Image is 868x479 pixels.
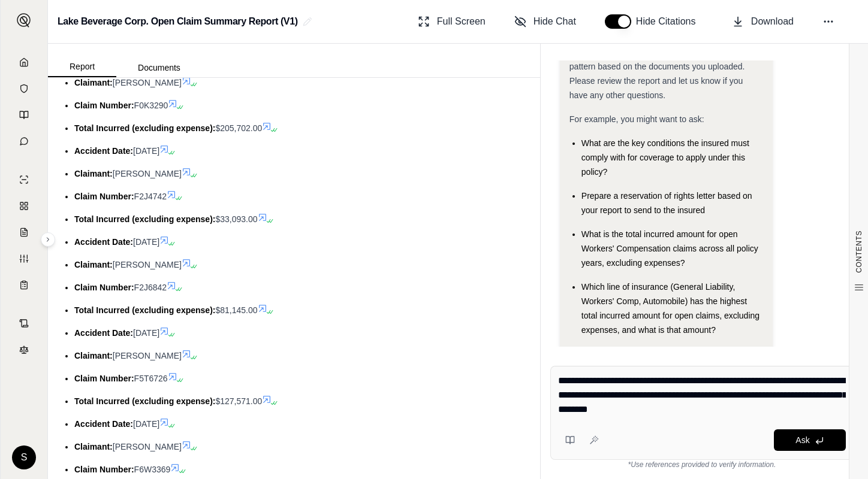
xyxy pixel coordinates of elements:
[569,33,749,100] span: Hi [PERSON_NAME] 👋 - We have generated a report comparing the insurance policy and fact pattern b...
[41,232,55,247] button: Expand sidebar
[550,460,854,469] div: *Use references provided to verify information.
[74,283,134,292] span: Claim Number:
[795,435,809,445] span: Ask
[510,10,581,34] button: Hide Chat
[74,419,133,429] span: Accident Date:
[8,77,40,101] a: Documents Vault
[74,396,215,406] span: Total Incurred (excluding expense):
[113,442,182,451] span: [PERSON_NAME]
[215,396,262,406] span: $127,571.00
[134,374,168,383] span: F5T6726
[133,328,159,338] span: [DATE]
[8,103,40,127] a: Prompt Library
[74,328,133,338] span: Accident Date:
[58,11,298,32] h2: Lake Beverage Corp. Open Claim Summary Report (V1)
[133,419,159,429] span: [DATE]
[581,229,758,268] span: What is the total incurred amount for open Workers' Compensation claims across all policy years, ...
[113,169,182,178] span: [PERSON_NAME]
[74,374,134,383] span: Claim Number:
[413,10,490,34] button: Full Screen
[8,129,40,153] a: Chat
[133,146,159,156] span: [DATE]
[8,220,40,244] a: Claim Coverage
[74,305,215,315] span: Total Incurred (excluding expense):
[113,260,182,269] span: [PERSON_NAME]
[727,10,798,34] button: Download
[74,146,133,156] span: Accident Date:
[8,50,40,74] a: Home
[8,273,40,297] a: Coverage Table
[48,57,116,77] button: Report
[74,260,113,269] span: Claimant:
[569,114,704,124] span: For example, you might want to ask:
[113,78,182,87] span: [PERSON_NAME]
[8,247,40,271] a: Custom Report
[74,78,113,87] span: Claimant:
[74,237,133,247] span: Accident Date:
[74,442,113,451] span: Claimant:
[215,305,257,315] span: $81,145.00
[8,338,40,362] a: Legal Search Engine
[74,169,113,178] span: Claimant:
[12,445,36,469] div: S
[8,168,40,192] a: Single Policy
[751,14,794,29] span: Download
[8,194,40,218] a: Policy Comparisons
[116,58,202,77] button: Documents
[636,14,703,29] span: Hide Citations
[581,282,759,335] span: Which line of insurance (General Liability, Workers' Comp, Automobile) has the highest total incu...
[215,214,257,224] span: $33,093.00
[581,191,752,215] span: Prepare a reservation of rights letter based on your report to send to the insured
[534,14,576,29] span: Hide Chat
[134,101,168,110] span: F0K3290
[74,214,215,224] span: Total Incurred (excluding expense):
[581,138,749,177] span: What are the key conditions the insured must comply with for coverage to apply under this policy?
[133,237,159,247] span: [DATE]
[74,465,134,474] span: Claim Number:
[74,192,134,201] span: Claim Number:
[854,231,864,273] span: CONTENTS
[134,283,167,292] span: F2J6842
[134,192,167,201] span: F2J4742
[215,123,262,133] span: $205,702.00
[113,351,182,360] span: [PERSON_NAME]
[8,311,40,335] a: Contract Analysis
[774,429,846,451] button: Ask
[74,351,113,360] span: Claimant:
[12,8,36,32] button: Expand sidebar
[17,13,31,28] img: Expand sidebar
[74,101,134,110] span: Claim Number:
[74,123,215,133] span: Total Incurred (excluding expense):
[134,465,171,474] span: F6W3369
[437,14,486,29] span: Full Screen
